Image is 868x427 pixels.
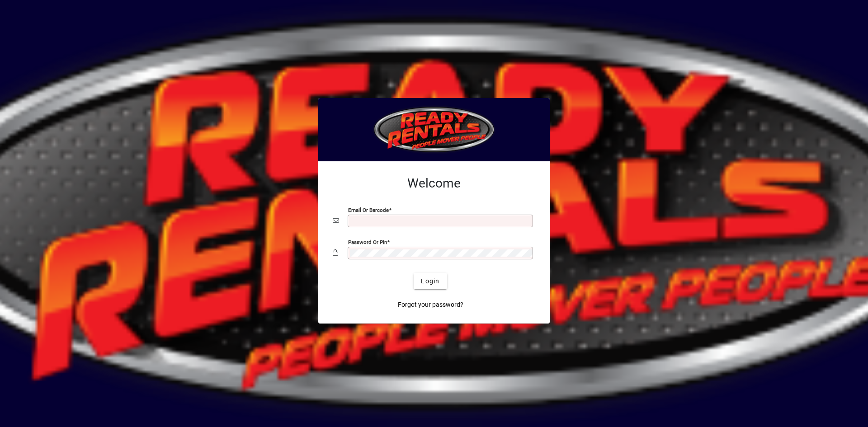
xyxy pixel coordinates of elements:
[348,207,389,213] mat-label: Email or Barcode
[421,277,439,286] span: Login
[414,273,447,289] button: Login
[394,296,467,313] a: Forgot your password?
[333,176,535,191] h2: Welcome
[348,239,387,245] mat-label: Password or Pin
[398,300,463,310] span: Forgot your password?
